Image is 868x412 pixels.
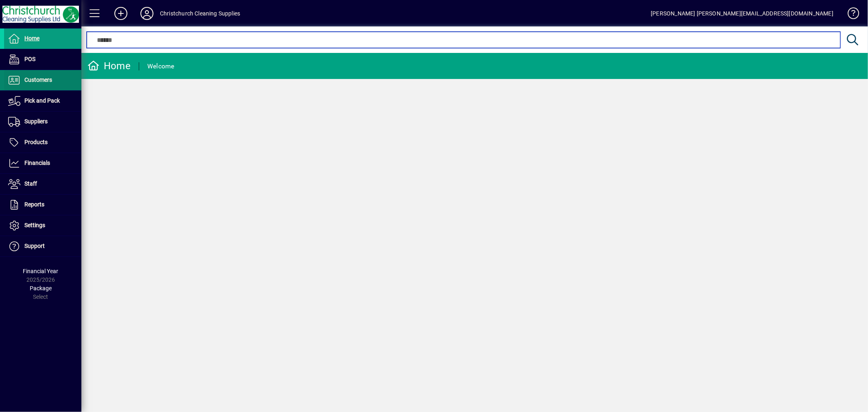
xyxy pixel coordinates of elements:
span: Financial Year [23,268,59,274]
div: Home [87,59,131,72]
span: Reports [24,201,44,208]
button: Add [108,6,134,21]
div: [PERSON_NAME] [PERSON_NAME][EMAIL_ADDRESS][DOMAIN_NAME] [651,7,833,20]
a: Suppliers [4,112,81,132]
span: Customers [24,77,52,83]
a: Reports [4,195,81,215]
a: Knowledge Base [842,2,858,28]
span: Staff [24,180,37,187]
span: Suppliers [24,118,48,125]
span: POS [24,56,35,62]
span: Financials [24,160,50,166]
span: Products [24,139,48,145]
div: Welcome [147,60,175,73]
button: Profile [134,6,160,21]
a: Financials [4,153,81,173]
span: Home [24,35,39,42]
a: POS [4,49,81,70]
a: Support [4,236,81,256]
div: Christchurch Cleaning Supplies [160,7,240,20]
span: Settings [24,222,45,228]
a: Products [4,132,81,153]
span: Pick and Pack [24,97,60,104]
a: Pick and Pack [4,91,81,111]
a: Settings [4,215,81,236]
a: Staff [4,174,81,194]
span: Package [30,285,52,291]
a: Customers [4,70,81,90]
span: Support [24,243,45,249]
